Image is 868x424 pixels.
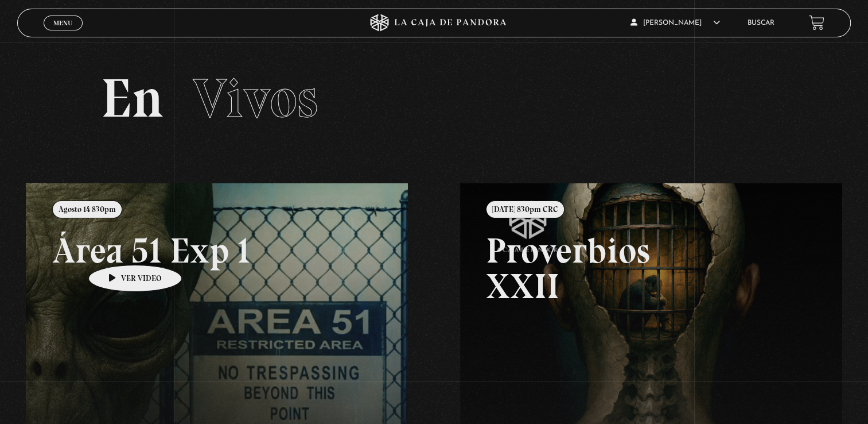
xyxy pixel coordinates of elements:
[630,20,720,26] span: [PERSON_NAME]
[53,20,72,26] span: Menu
[193,65,318,131] span: Vivos
[748,20,774,26] a: Buscar
[101,71,768,126] h2: En
[809,15,824,30] a: View your shopping cart
[49,29,76,37] span: Cerrar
